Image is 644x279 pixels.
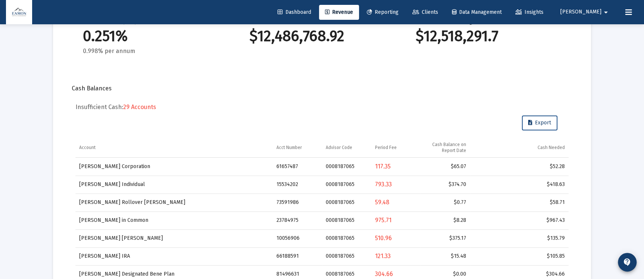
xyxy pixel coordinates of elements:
a: Reporting [361,5,405,20]
button: Export [522,115,557,130]
td: 66188591 [273,247,322,265]
td: 73591986 [273,193,322,211]
span: 29 Accounts [123,103,156,111]
div: Advisor Code [326,145,352,151]
button: [PERSON_NAME] [551,4,619,19]
div: Cash Balance on Report Date [424,142,466,154]
td: Column Cash Balance on Report Date [421,138,470,158]
div: $15.48 [424,252,466,260]
td: 0008187065 [322,247,371,265]
div: 117.35 [375,163,417,170]
div: Assets Under Management [416,18,560,55]
h5: Insufficient Cash: [75,103,569,111]
div: $58.71 [474,199,565,206]
span: [PERSON_NAME] [560,9,601,15]
td: 23784975 [273,211,322,229]
span: Dashboard [278,9,311,15]
div: $967.43 [474,217,565,224]
div: Effective Rate per period [83,18,227,55]
td: 0008187065 [322,158,371,176]
td: Column Cash Needed [470,138,569,158]
mat-icon: contact_support [623,258,632,267]
div: $8.28 [424,217,466,224]
div: 0.998% per annum [83,47,227,55]
td: [PERSON_NAME] Corporation [75,158,273,176]
div: $12,486,768.92 [250,32,394,40]
div: 0.251% [83,32,227,40]
td: 0008187065 [322,193,371,211]
a: Clients [406,5,444,20]
div: Cash Needed [538,145,565,151]
div: $135.79 [474,235,565,242]
td: Column Advisor Code [322,138,371,158]
div: Account [79,145,96,151]
div: $52.28 [474,163,565,170]
span: Reporting [367,9,399,15]
div: $105.85 [474,252,565,260]
td: Column Acct Number [273,138,322,158]
div: Acct Number [276,145,302,151]
div: $418.63 [474,181,565,188]
a: Data Management [446,5,508,20]
a: Insights [510,5,549,20]
td: [PERSON_NAME] Rollover [PERSON_NAME] [75,193,273,211]
td: 0008187065 [322,176,371,193]
span: Clients [412,9,438,15]
td: [PERSON_NAME] Individual [75,176,273,193]
div: $0.00 [424,270,466,278]
div: $65.07 [424,163,466,170]
div: 793.33 [375,181,417,188]
div: $375.17 [424,235,466,242]
div: $0.77 [424,199,466,206]
div: $12,518,291.7 [416,32,560,40]
td: 0008187065 [322,229,371,247]
span: Export [528,120,551,126]
mat-icon: arrow_drop_down [601,5,610,20]
td: Column Period Fee [371,138,421,158]
a: Revenue [319,5,359,20]
div: 59.48 [375,199,417,206]
td: [PERSON_NAME] IRA [75,247,273,265]
td: 15534202 [273,176,322,193]
div: 304.66 [375,270,417,278]
span: Revenue [325,9,353,15]
td: [PERSON_NAME] [PERSON_NAME] [75,229,273,247]
img: Dashboard [12,5,27,20]
span: Data Management [452,9,502,15]
div: $304.66 [474,270,565,278]
td: [PERSON_NAME] in Common [75,211,273,229]
a: Dashboard [272,5,317,20]
td: 61657487 [273,158,322,176]
div: 510.96 [375,235,417,242]
div: Firm Billable Balance [250,18,394,55]
div: $374.70 [424,181,466,188]
div: 975.71 [375,217,417,224]
div: Period Fee [375,145,397,151]
td: 0008187065 [322,211,371,229]
td: 10056906 [273,229,322,247]
div: 121.33 [375,252,417,260]
span: Insights [515,9,544,15]
td: Column Account [75,138,273,158]
div: Cash Balances [72,85,572,92]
